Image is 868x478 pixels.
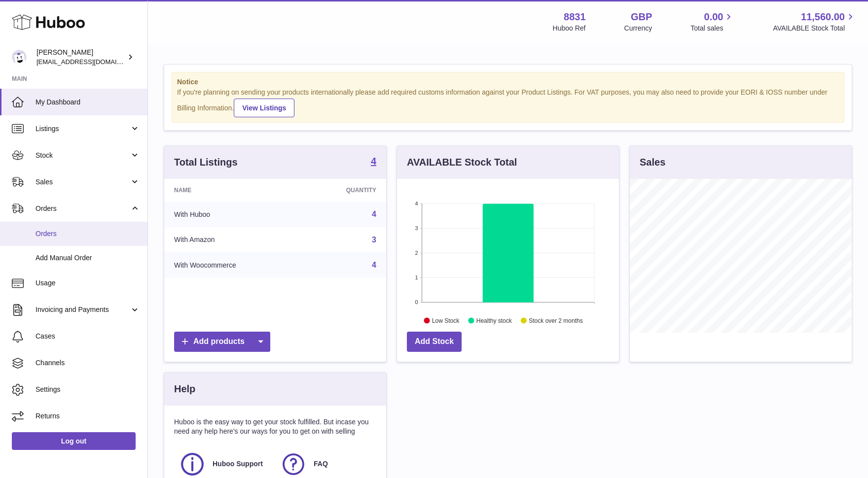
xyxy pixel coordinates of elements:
span: Invoicing and Payments [36,305,130,314]
span: Settings [36,385,140,394]
div: If you're planning on sending your products internationally please add required customs informati... [177,88,839,117]
h3: AVAILABLE Stock Total [407,156,517,169]
span: 11,560.00 [801,10,845,24]
span: Listings [36,124,130,134]
strong: GBP [631,10,652,24]
th: Quantity [302,179,386,202]
span: Channels [36,358,140,368]
div: Currency [624,24,652,33]
h3: Sales [640,156,665,169]
span: Total sales [690,24,734,33]
span: Huboo Support [213,459,263,469]
a: Add Stock [407,332,462,352]
span: Sales [36,177,130,187]
img: rob@themysteryagency.com [12,50,27,65]
span: Returns [36,411,140,421]
text: 2 [415,250,418,256]
span: AVAILABLE Stock Total [773,24,856,33]
h3: Total Listings [174,156,238,169]
span: Orders [36,204,130,213]
a: 0.00 Total sales [690,10,734,33]
text: Stock over 2 months [529,317,582,324]
a: Huboo Support [179,451,270,478]
td: With Woocommerce [164,252,302,278]
span: Add Manual Order [36,253,140,263]
a: View Listings [234,99,294,117]
strong: Notice [177,77,839,87]
text: 3 [415,225,418,231]
td: With Huboo [164,202,302,227]
div: [PERSON_NAME] [36,48,125,67]
text: Healthy stock [476,317,512,324]
span: Orders [36,229,140,239]
a: Add products [174,332,270,352]
span: Usage [36,278,140,288]
span: Stock [36,151,130,160]
strong: 8831 [564,10,586,24]
p: Huboo is the easy way to get your stock fulfilled. But incase you need any help here's our ways f... [174,417,376,436]
text: 0 [415,299,418,305]
h3: Help [174,382,195,396]
span: 0.00 [704,10,723,24]
div: Huboo Ref [553,24,586,33]
a: Log out [12,432,136,450]
text: 4 [415,201,418,206]
text: 1 [415,274,418,280]
a: 4 [372,210,376,218]
a: 3 [372,236,376,244]
span: Cases [36,332,140,341]
span: [EMAIL_ADDRESS][DOMAIN_NAME] [36,58,145,66]
text: Low Stock [432,317,460,324]
span: My Dashboard [36,98,140,107]
a: 4 [372,261,376,269]
a: 4 [371,156,376,168]
strong: 4 [371,156,376,166]
th: Name [164,179,302,202]
span: FAQ [314,459,328,469]
td: With Amazon [164,227,302,253]
a: FAQ [280,451,371,478]
a: 11,560.00 AVAILABLE Stock Total [773,10,856,33]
